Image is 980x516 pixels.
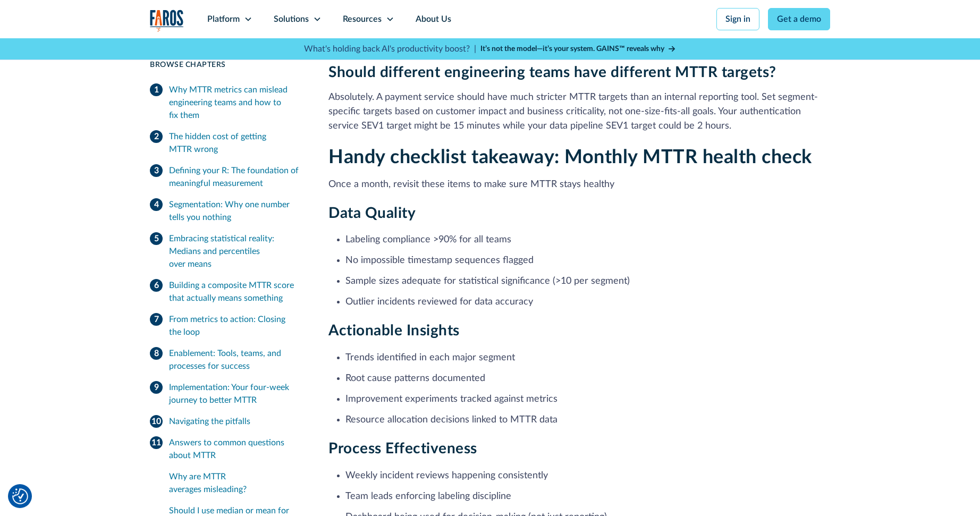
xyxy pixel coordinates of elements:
a: Building a composite MTTR score that actually means something [150,275,303,309]
div: Implementation: Your four-week journey to better MTTR [169,381,303,407]
strong: It’s not the model—it’s your system. GAINS™ reveals why [480,45,664,53]
a: Get a demo [768,8,830,30]
button: Cookie Settings [12,488,28,504]
img: Logo of the analytics and reporting company Faros. [150,10,184,31]
a: The hidden cost of getting MTTR wrong [150,126,303,160]
p: Absolutely. A payment service should have much stricter MTTR targets than an internal reporting t... [328,90,830,133]
a: Sign in [716,8,759,30]
div: Segmentation: Why one number tells you nothing [169,198,303,224]
a: Segmentation: Why one number tells you nothing [150,194,303,228]
li: Sample sizes adequate for statistical significance (>10 per segment) [345,274,830,289]
div: Enablement: Tools, teams, and processes for success [169,347,303,373]
div: Defining your R: The foundation of meaningful measurement [169,164,303,190]
p: Once a month, revisit these items to make sure MTTR stays healthy [328,177,830,192]
h3: Data Quality [328,205,830,223]
h3: Actionable Insights [328,322,830,340]
div: Why are MTTR averages misleading? [169,470,303,496]
a: Defining your R: The foundation of meaningful measurement [150,160,303,194]
div: Embracing statistical reality: Medians and percentiles over means [169,232,303,270]
li: Trends identified in each major segment [345,351,830,365]
div: Platform [207,13,240,26]
h3: Should different engineering teams have different MTTR targets? [328,64,830,82]
div: Resources [343,13,382,26]
li: Team leads enforcing labeling discipline [345,489,830,504]
div: Why MTTR metrics can mislead engineering teams and how to fix them [169,83,303,122]
img: Revisit consent button [12,488,28,504]
h3: Process Effectiveness [328,440,830,458]
a: Implementation: Your four-week journey to better MTTR [150,377,303,411]
a: Answers to common questions about MTTR [150,432,303,466]
li: No impossible timestamp sequences flagged [345,253,830,268]
div: Solutions [274,13,309,26]
a: Embracing statistical reality: Medians and percentiles over means [150,228,303,275]
a: Why MTTR metrics can mislead engineering teams and how to fix them [150,79,303,126]
a: Enablement: Tools, teams, and processes for success [150,343,303,377]
li: Resource allocation decisions linked to MTTR data [345,413,830,427]
a: Navigating the pitfalls [150,411,303,432]
li: Improvement experiments tracked against metrics [345,392,830,407]
li: Outlier incidents reviewed for data accuracy [345,295,830,309]
a: Why are MTTR averages misleading? [169,466,303,500]
div: From metrics to action: Closing the loop [169,313,303,339]
div: Navigating the pitfalls [169,415,250,428]
li: Labeling compliance >90% for all teams [345,233,830,247]
p: What's holding back AI's productivity boost? | [304,43,476,55]
div: Browse Chapters [150,60,303,71]
a: It’s not the model—it’s your system. GAINS™ reveals why [480,44,676,55]
a: From metrics to action: Closing the loop [150,309,303,343]
li: Weekly incident reviews happening consistently [345,469,830,483]
h2: Handy checklist takeaway: Monthly MTTR health check [328,146,830,169]
div: The hidden cost of getting MTTR wrong [169,130,303,156]
div: Building a composite MTTR score that actually means something [169,279,303,304]
div: Answers to common questions about MTTR [169,436,303,462]
li: Root cause patterns documented [345,371,830,386]
a: home [150,10,184,31]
